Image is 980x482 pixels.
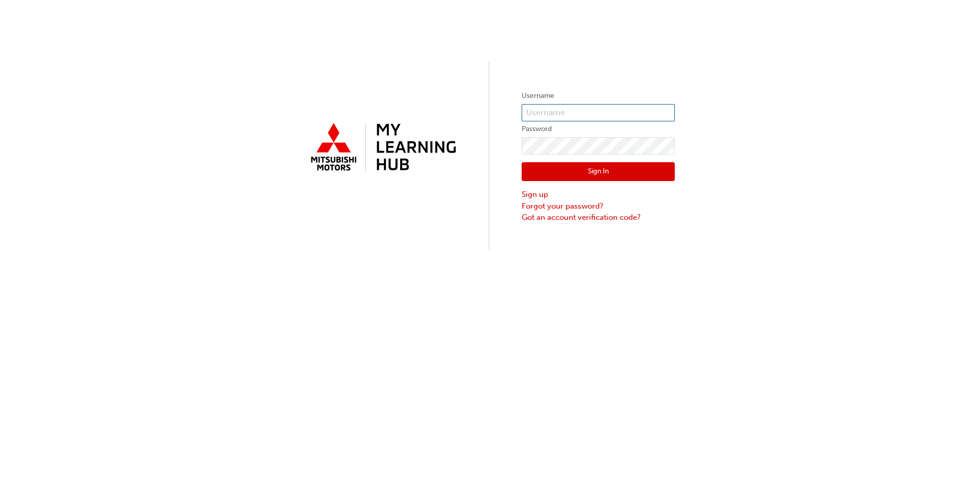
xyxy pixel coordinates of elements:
label: Username [522,90,675,102]
a: Sign up [522,189,675,200]
a: Forgot your password? [522,200,675,212]
button: Sign In [522,162,675,182]
img: mmal [305,119,458,177]
a: Got an account verification code? [522,212,675,223]
input: Username [522,104,675,121]
label: Password [522,123,675,135]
